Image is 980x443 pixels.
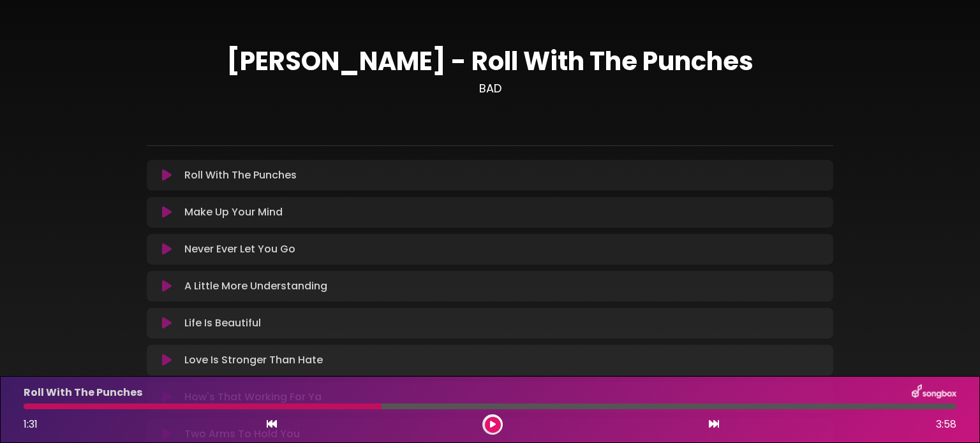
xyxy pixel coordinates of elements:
h1: [PERSON_NAME] - Roll With The Punches [147,46,833,76]
p: Life Is Beautiful [184,316,261,331]
span: 3:58 [936,417,956,432]
img: songbox-logo-white.png [912,384,956,401]
h3: BAD [147,82,833,96]
p: Never Ever Let You Go [184,242,295,257]
p: Roll With The Punches [184,168,297,183]
p: Make Up Your Mind [184,205,283,220]
p: Love Is Stronger Than Hate [184,352,323,368]
span: 1:31 [24,417,38,432]
p: A Little More Understanding [184,279,327,294]
p: Roll With The Punches [24,385,142,400]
